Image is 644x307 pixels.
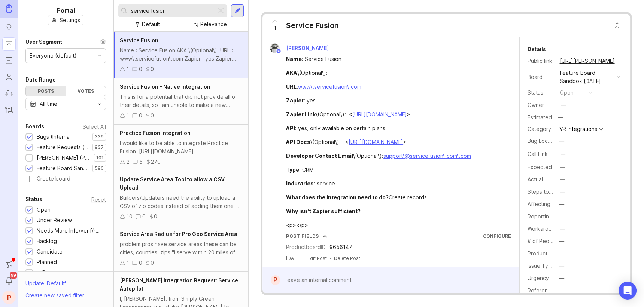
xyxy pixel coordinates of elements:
label: Reference(s) [527,287,561,294]
svg: toggle icon [94,101,106,107]
div: Relevance [200,20,227,28]
button: Actual [557,175,567,184]
button: Expected [557,162,567,172]
label: Reporting Team [527,213,567,219]
div: Why isn't Zapier sufficient? [286,208,361,214]
div: Create new saved filter [25,291,84,300]
label: # of People Affected [527,238,580,244]
span: [PERSON_NAME] Integration Request: Service Autopilot [120,277,238,292]
div: Bugs (Internal) [37,133,73,141]
div: Boards [25,122,44,131]
div: Feature Board Sandbox [DATE] [37,164,89,172]
div: 5 [139,158,143,166]
span: 99 [10,272,17,279]
div: — [559,274,564,282]
div: Planned [37,258,57,266]
div: : yes [286,96,504,105]
a: [URL][DOMAIN_NAME] [352,111,407,117]
a: Practice Fusion IntegrationI would like to be able to integrate Practice Fusion. [URL][DOMAIN_NAM... [114,125,248,171]
div: Industries [286,180,314,187]
div: : Service Fusion [286,55,504,63]
label: Issue Type [527,263,555,269]
a: Portal [2,37,16,51]
div: Backlog [37,237,57,245]
div: 10 [127,212,133,221]
a: [DATE] [286,255,300,261]
div: — [560,101,565,109]
div: Under Review [37,216,72,224]
div: Post Fields [286,233,319,239]
div: — [559,200,564,208]
div: What does the integration need to do? [286,194,389,200]
div: ProductboardID [286,243,326,251]
button: Announcements [2,258,16,271]
div: Feature Requests (Internal) [37,143,89,151]
div: AKA [286,70,297,76]
input: Search... [131,7,213,15]
div: 0 [154,212,157,221]
div: Posts [26,86,66,96]
a: Create board [25,176,106,183]
div: — [559,188,565,196]
div: [PERSON_NAME] (Public) [37,154,90,162]
div: API Docs [286,139,310,145]
div: Candidate [37,248,63,256]
button: P [2,291,16,304]
a: Service Fusion - Native IntegrationThis is for a potential that did not provide all of their deta... [114,78,248,125]
div: Name [286,56,302,62]
div: Needs More Info/verif/repro [37,227,102,235]
div: Zapier Link [286,111,316,117]
div: All time [40,100,57,108]
span: Settings [60,16,80,24]
div: Status [527,89,553,97]
div: problem pros have service areas these can be cities, counties, zips "i serve within 20 miles of m... [120,240,242,257]
div: Developer Contact Email [286,153,353,159]
button: Call Link [558,149,568,159]
div: 9656147 [329,243,352,251]
div: 0 [139,111,142,120]
a: support\@servicefusion\.com\.com [383,153,471,159]
span: [PERSON_NAME] [286,45,329,51]
label: Workaround [527,225,558,232]
span: 1 [274,24,276,33]
a: Changelog [2,103,16,117]
h1: Portal [57,6,75,15]
div: Public link [527,57,553,65]
div: 0 [139,65,142,73]
button: Post Fields [286,233,327,239]
label: Actual [527,176,543,182]
span: Service Fusion [120,37,158,43]
div: Create records [286,193,504,202]
div: · [303,255,304,261]
span: Service Fusion - Native Integration [120,83,210,90]
div: — [559,163,565,171]
a: Configure [483,233,511,239]
div: Edit Post [307,255,327,261]
div: — [559,225,565,233]
a: Autopilot [2,87,16,100]
div: <p></p> [286,221,504,229]
div: Feature Board Sandbox [DATE] [559,69,614,85]
div: 1 [127,111,129,120]
label: Affecting [527,201,550,207]
div: \(Optional\): [286,152,504,160]
label: Bug Location [527,138,560,144]
div: 0 [151,111,154,120]
button: Steps to Reproduce [557,187,567,197]
div: Board [527,73,553,81]
div: Date Range [25,75,56,84]
div: Zapier [286,97,304,104]
div: Name : Service Fusion AKA \(Optional\): URL : www\.servicefusion\.com Zapier : yes Zapier Link \(... [120,46,242,63]
label: Urgency [527,275,549,281]
div: \(Optional\): < > [286,138,504,146]
div: 270 [151,158,161,166]
div: open [559,89,573,97]
div: Open [37,206,51,214]
div: This is for a potential that did not provide all of their details, so I am unable to make a new C... [120,93,242,109]
a: Update Service Area Tool to allow a CSV UploadBuilders/Updaters need the ability to upload a CSV ... [114,171,248,225]
div: — [559,286,565,295]
p: 596 [95,165,104,171]
span: Service Area Radius for Pro Geo Service Area [120,231,237,237]
button: Workaround [557,224,567,234]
